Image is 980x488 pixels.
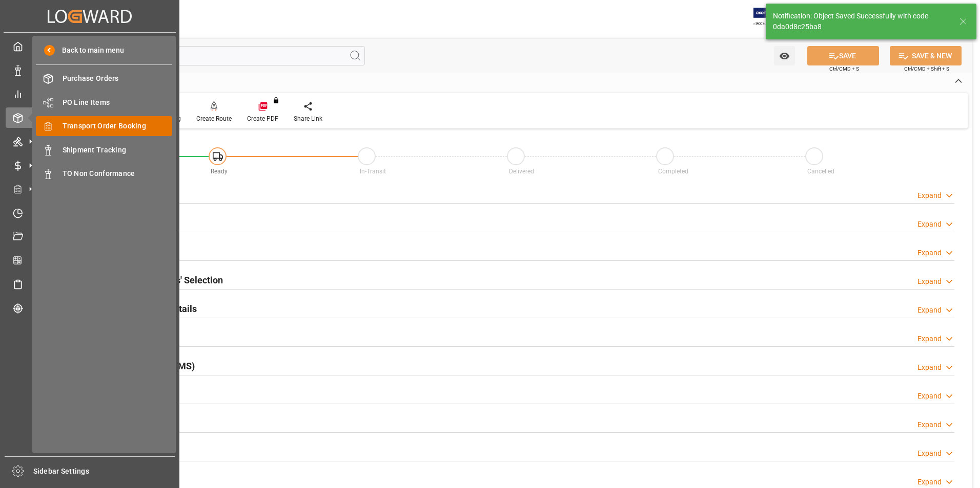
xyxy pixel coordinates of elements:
[36,92,172,112] a: PO Line Items
[917,190,942,201] div: Expand
[6,250,174,270] a: CO2 Calculator
[917,419,942,430] div: Expand
[63,168,173,179] span: TO Non Conformance
[63,121,173,131] span: Transport Order Booking
[753,8,789,26] img: Exertis%20JAM%20-%20Email%20Logo.jpg_1722504956.jpg
[6,203,174,223] a: Timeslot Management V2
[917,362,942,373] div: Expand
[917,477,942,487] div: Expand
[917,305,942,316] div: Expand
[36,69,172,88] a: Purchase Orders
[904,65,949,73] span: Ctrl/CMD + Shift + S
[36,116,172,136] a: Transport Order Booking
[917,219,942,230] div: Expand
[63,73,173,84] span: Purchase Orders
[36,140,172,160] a: Shipment Tracking
[917,391,942,402] div: Expand
[509,168,534,175] span: Delivered
[63,145,173,156] span: Shipment Tracking
[360,168,386,175] span: In-Transit
[211,168,228,175] span: Ready
[196,114,232,123] div: Create Route
[917,334,942,344] div: Expand
[917,448,942,459] div: Expand
[6,274,174,294] a: Sailing Schedules
[6,60,174,80] a: Data Management
[6,298,174,318] a: Tracking Shipment
[6,36,174,56] a: My Cockpit
[6,84,174,104] a: My Reports
[917,248,942,258] div: Expand
[917,276,942,287] div: Expand
[773,11,949,32] div: Notification: Object Saved Successfully with code 0da0d8c25ba8
[47,46,365,65] input: Search Fields
[807,46,879,65] button: SAVE
[6,227,174,247] a: Document Management
[807,168,834,175] span: Cancelled
[294,114,322,123] div: Share Link
[55,45,124,56] span: Back to main menu
[774,46,795,65] button: open menu
[890,46,962,65] button: SAVE & NEW
[63,97,173,108] span: PO Line Items
[658,168,688,175] span: Completed
[36,164,172,184] a: TO Non Conformance
[829,65,859,73] span: Ctrl/CMD + S
[33,466,175,477] span: Sidebar Settings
